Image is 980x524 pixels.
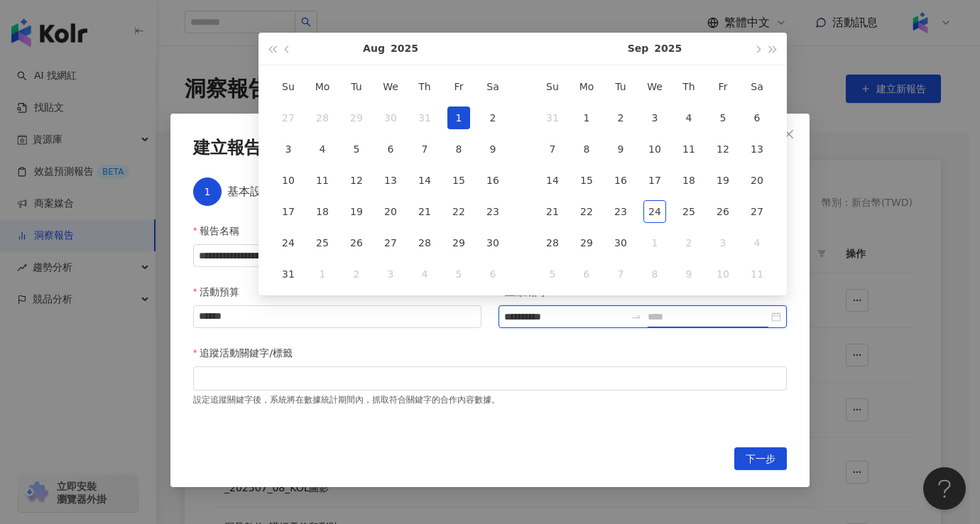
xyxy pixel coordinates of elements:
[541,107,564,129] div: 31
[638,165,672,196] td: 2025-09-17
[575,169,598,192] div: 15
[305,227,339,258] td: 2025-08-25
[677,200,700,223] div: 25
[643,107,666,129] div: 3
[541,200,564,223] div: 21
[575,138,598,160] div: 8
[345,169,368,192] div: 12
[442,133,476,165] td: 2025-08-08
[442,165,476,196] td: 2025-08-15
[277,263,300,285] div: 31
[408,196,442,227] td: 2025-08-21
[374,227,408,258] td: 2025-08-27
[413,107,436,129] div: 31
[379,231,402,254] div: 27
[541,138,564,160] div: 7
[311,107,334,129] div: 28
[476,258,510,290] td: 2025-09-06
[638,227,672,258] td: 2025-10-01
[746,107,768,129] div: 6
[535,102,570,133] td: 2025-08-31
[442,102,476,133] td: 2025-08-01
[734,447,787,470] button: 下一步
[476,227,510,258] td: 2025-08-30
[672,227,706,258] td: 2025-10-02
[476,102,510,133] td: 2025-08-02
[570,133,604,165] td: 2025-09-08
[379,169,402,192] div: 13
[712,263,734,285] div: 10
[227,178,284,206] div: 基本設定
[442,227,476,258] td: 2025-08-29
[311,138,334,160] div: 4
[442,71,476,102] th: Fr
[541,231,564,254] div: 28
[305,102,339,133] td: 2025-07-28
[339,102,374,133] td: 2025-07-29
[391,33,418,65] button: 2025
[408,258,442,290] td: 2025-09-04
[643,263,666,285] div: 8
[345,200,368,223] div: 19
[672,71,706,102] th: Th
[677,231,700,254] div: 2
[408,133,442,165] td: 2025-08-07
[712,231,734,254] div: 3
[604,227,638,258] td: 2025-09-30
[706,133,740,165] td: 2025-09-12
[363,33,385,65] button: Aug
[305,258,339,290] td: 2025-09-01
[677,107,700,129] div: 4
[374,71,408,102] th: We
[345,231,368,254] div: 26
[379,138,402,160] div: 6
[481,231,504,254] div: 30
[541,263,564,285] div: 5
[535,165,570,196] td: 2025-09-14
[638,71,672,102] th: We
[413,169,436,192] div: 14
[740,102,774,133] td: 2025-09-06
[570,196,604,227] td: 2025-09-22
[277,231,300,254] div: 24
[271,133,305,165] td: 2025-08-03
[638,196,672,227] td: 2025-09-24
[305,196,339,227] td: 2025-08-18
[604,71,638,102] th: Tu
[277,169,300,192] div: 10
[740,196,774,227] td: 2025-09-27
[311,169,334,192] div: 11
[740,165,774,196] td: 2025-09-20
[339,71,374,102] th: Tu
[194,306,481,327] input: 活動預算
[712,138,734,160] div: 12
[481,169,504,192] div: 16
[672,133,706,165] td: 2025-09-11
[604,102,638,133] td: 2025-09-02
[193,223,250,239] label: 報告名稱
[305,165,339,196] td: 2025-08-11
[643,169,666,192] div: 17
[706,196,740,227] td: 2025-09-26
[672,196,706,227] td: 2025-09-25
[442,196,476,227] td: 2025-08-22
[609,138,632,160] div: 9
[604,196,638,227] td: 2025-09-23
[706,227,740,258] td: 2025-10-03
[339,227,374,258] td: 2025-08-26
[408,165,442,196] td: 2025-08-14
[504,309,625,324] input: 上線期間
[706,165,740,196] td: 2025-09-19
[193,136,787,160] div: 建立報告
[481,200,504,223] div: 23
[638,102,672,133] td: 2025-09-03
[311,263,334,285] div: 1
[570,227,604,258] td: 2025-09-29
[575,231,598,254] div: 29
[628,33,649,65] button: Sep
[712,200,734,223] div: 26
[746,138,768,160] div: 13
[604,133,638,165] td: 2025-09-09
[570,165,604,196] td: 2025-09-15
[379,200,402,223] div: 20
